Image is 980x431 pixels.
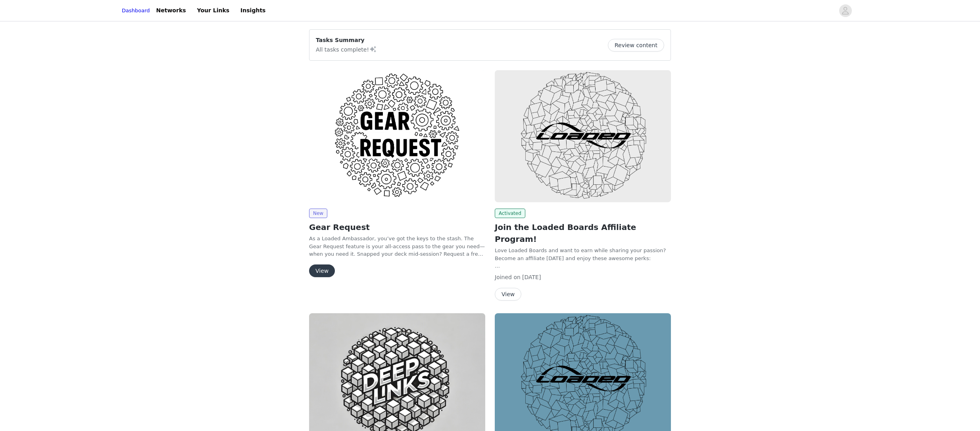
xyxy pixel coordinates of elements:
[309,221,485,233] h2: Gear Request
[495,247,671,262] p: Love Loaded Boards and want to earn while sharing your passion? Become an affiliate [DATE] and en...
[309,268,335,274] a: View
[608,39,664,52] button: Review content
[495,70,671,202] img: Loaded Boards
[192,2,234,19] a: Your Links
[152,2,191,19] a: Networks
[316,36,377,44] p: Tasks Summary
[316,44,377,54] p: All tasks complete!
[842,4,849,17] div: avatar
[309,70,485,202] img: Loaded Boards
[309,264,335,277] button: View
[495,274,521,280] span: Joined on
[522,274,541,280] span: [DATE]
[122,7,150,15] a: Dashboard
[309,235,485,258] p: As a Loaded Ambassador, you’ve got the keys to the stash. The Gear Request feature is your all-ac...
[495,221,671,245] h2: Join the Loaded Boards Affiliate Program!
[495,209,525,218] span: Activated
[236,2,270,19] a: Insights
[495,288,521,301] button: View
[309,209,327,218] span: New
[495,291,521,297] a: View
